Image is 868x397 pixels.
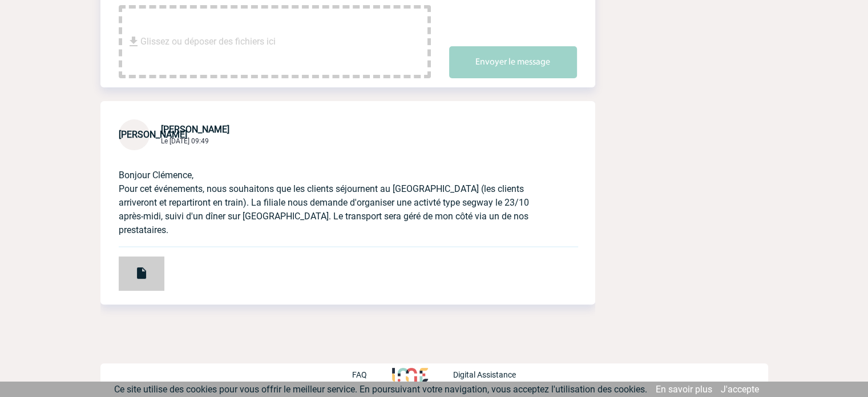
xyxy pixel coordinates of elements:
span: Ce site utilise des cookies pour vous offrir le meilleur service. En poursuivant votre navigation... [114,384,647,395]
button: Envoyer le message [449,46,577,78]
span: [PERSON_NAME] [119,129,187,140]
span: [PERSON_NAME] [161,124,229,135]
img: http://www.idealmeetingsevents.fr/ [392,368,427,382]
a: J'accepte [721,384,759,395]
span: Le [DATE] 09:49 [161,137,209,145]
a: Messagerie manitou-group.com - Fwd_ Status Rental visit MBF.pdf [100,263,164,274]
a: FAQ [352,368,392,379]
a: En savoir plus [656,384,712,395]
span: Glissez ou déposer des fichiers ici [140,13,276,70]
img: file_download.svg [127,35,140,49]
p: Bonjour Clémence, Pour cet événements, nous souhaitons que les clients séjournent au [GEOGRAPHIC_... [119,150,545,237]
p: FAQ [352,370,367,379]
p: Digital Assistance [453,370,516,379]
